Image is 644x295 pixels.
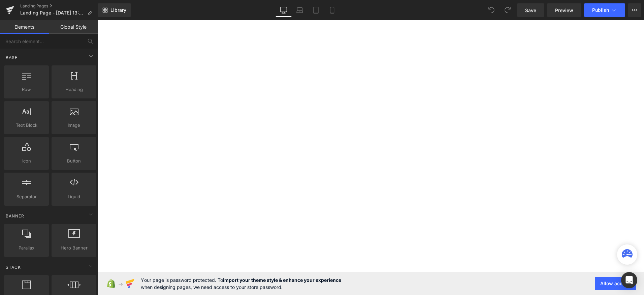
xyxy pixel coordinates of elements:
[324,3,340,17] a: Mobile
[276,3,292,17] a: Desktop
[6,122,47,129] span: Text Block
[308,3,324,17] a: Tablet
[5,213,25,219] span: Banner
[6,244,47,252] span: Parallax
[49,20,98,34] a: Global Style
[54,86,94,93] span: Heading
[547,3,581,17] a: Preview
[141,276,341,291] span: Your page is password protected. To when designing pages, we need access to your store password.
[54,157,94,165] span: Button
[223,277,341,283] strong: import your theme style & enhance your experience
[5,264,22,270] span: Stack
[584,3,625,17] button: Publish
[6,86,47,93] span: Row
[555,7,573,14] span: Preview
[54,244,94,252] span: Hero Banner
[54,122,94,129] span: Image
[20,10,85,16] span: Landing Page - [DATE] 13:26:58
[592,7,609,13] span: Publish
[525,7,536,14] span: Save
[621,272,637,288] div: Open Intercom Messenger
[5,54,18,61] span: Base
[595,277,636,290] button: Allow access
[485,3,498,17] button: Undo
[292,3,308,17] a: Laptop
[501,3,514,17] button: Redo
[98,3,131,17] a: New Library
[6,193,47,200] span: Separator
[54,193,94,200] span: Liquid
[20,3,98,9] a: Landing Pages
[6,157,47,165] span: Icon
[110,7,126,13] span: Library
[628,3,641,17] button: More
